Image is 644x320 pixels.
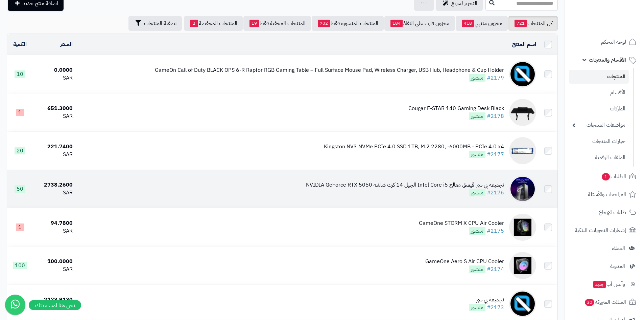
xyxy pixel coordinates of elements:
div: Cougar E-STAR 140 Gaming Desk Black [408,105,504,112]
img: logo-2.png [598,5,638,19]
a: لوحة التحكم [569,34,640,50]
span: لوحة التحكم [601,37,626,47]
span: 100 [13,262,27,269]
img: Kingston NV3 NVMe PCIe 4.0 SSD 1TB, M.2 2280, -6000MB - PCIe 4.0 x4 [509,137,536,164]
div: 100.0000 [36,258,73,265]
a: #2178 [487,112,504,120]
a: السعر [60,40,73,48]
div: تجميعة بي سي [469,296,504,304]
span: منشور [469,151,485,158]
span: 418 [462,20,474,27]
div: 2173.9130 [36,296,73,304]
div: GameOne STORM X CPU Air Cooler [419,219,504,227]
a: الماركات [569,102,629,116]
div: Kingston NV3 NVMe PCIe 4.0 SSD 1TB, M.2 2280, -6000MB - PCIe 4.0 x4 [324,143,504,151]
span: منشور [469,304,485,311]
div: SAR [36,227,73,235]
div: SAR [36,151,73,158]
span: منشور [469,112,485,120]
a: #2174 [487,265,504,273]
span: تصفية المنتجات [144,19,176,27]
span: الأقسام والمنتجات [589,55,626,65]
a: #2177 [487,150,504,158]
img: GameOne STORM X CPU Air Cooler [509,214,536,241]
a: السلات المتروكة30 [569,294,640,310]
div: SAR [36,112,73,120]
div: 651.3000 [36,105,73,112]
div: GameOn Call of Duty BLACK OPS 6-R Raptor RGB Gaming Table – Full Surface Mouse Pad, Wireless Char... [155,66,504,74]
span: 1 [16,223,24,231]
a: المنتجات المخفية فقط19 [243,16,311,31]
a: العملاء [569,240,640,256]
span: 702 [318,20,330,27]
span: الطلبات [601,172,626,181]
span: المراجعات والأسئلة [588,190,626,199]
span: السلات المتروكة [584,297,626,307]
span: 50 [15,185,25,193]
a: المدونة [569,258,640,274]
span: جديد [593,281,606,288]
img: Cougar E-STAR 140 Gaming Desk Black [509,99,536,126]
span: 20 [15,147,25,154]
span: 184 [390,20,403,27]
a: #2173 [487,303,504,312]
div: SAR [36,265,73,273]
div: 221.7400 [36,143,73,151]
a: وآتس آبجديد [569,276,640,292]
a: المنتجات [569,70,629,84]
button: تصفية المنتجات [128,16,182,31]
a: #2176 [487,189,504,197]
span: إشعارات التحويلات البنكية [575,226,626,235]
span: 19 [249,20,259,27]
a: الملفات الرقمية [569,150,629,165]
span: طلبات الإرجاع [599,208,626,217]
div: SAR [36,74,73,82]
a: إشعارات التحويلات البنكية [569,222,640,238]
img: تجميعة بي سي قيمنق معالج Intel Core i5 الجيل 14 كرت شاشة NVIDIA GeForce RTX 5050 [509,175,536,202]
div: 2738.2600 [36,181,73,189]
span: 1 [602,173,610,180]
span: وآتس آب [593,279,625,289]
span: 30 [585,299,594,306]
span: منشور [469,189,485,196]
a: الكمية [13,40,27,48]
a: #2179 [487,74,504,82]
span: المدونة [610,261,625,271]
span: منشور [469,74,485,82]
div: 94.7800 [36,219,73,227]
a: طلبات الإرجاع [569,204,640,220]
a: الأقسام [569,85,629,100]
div: 0.0000 [36,66,73,74]
span: 2 [190,20,198,27]
span: 721 [515,20,527,27]
div: SAR [36,189,73,197]
span: 1 [16,109,24,116]
a: كل المنتجات721 [508,16,558,31]
a: المراجعات والأسئلة [569,186,640,202]
img: تجميعة بي سي [509,290,536,317]
span: منشور [469,227,485,235]
a: المنتجات المنشورة فقط702 [312,16,384,31]
span: منشور [469,265,485,273]
div: تجميعة بي سي قيمنق معالج Intel Core i5 الجيل 14 كرت شاشة NVIDIA GeForce RTX 5050 [306,181,504,189]
a: اسم المنتج [512,40,536,48]
a: مخزون منتهي418 [456,16,508,31]
a: الطلبات1 [569,168,640,185]
div: GameOne Aero S Air CPU Cooler [425,258,504,265]
a: #2175 [487,227,504,235]
a: مخزون قارب على النفاذ184 [384,16,455,31]
img: GameOn Call of Duty BLACK OPS 6-R Raptor RGB Gaming Table – Full Surface Mouse Pad, Wireless Char... [509,61,536,88]
a: مواصفات المنتجات [569,118,629,132]
span: 10 [15,70,25,78]
img: GameOne Aero S Air CPU Cooler [509,252,536,279]
a: المنتجات المخفضة2 [184,16,243,31]
a: خيارات المنتجات [569,134,629,149]
span: العملاء [612,243,625,253]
